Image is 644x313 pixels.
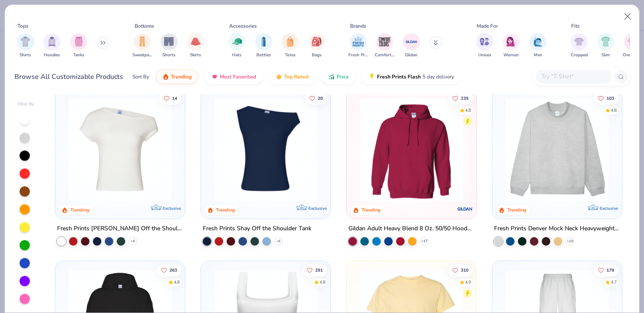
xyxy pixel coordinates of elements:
img: flash.gif [368,73,375,80]
span: Bags [312,52,322,58]
div: filter for Hats [228,33,245,58]
span: + 6 [276,239,281,244]
span: 291 [315,268,323,272]
button: Top Rated [269,70,315,84]
div: Gildan Adult Heavy Blend 8 Oz. 50/50 Hooded Sweatshirt [348,223,474,234]
div: Tops [17,22,29,30]
span: Price [336,73,349,80]
img: Shorts Image [164,37,174,46]
span: Exclusive [163,206,181,211]
img: 01756b78-01f6-4cc6-8d8a-3c30c1a0c8ac [355,98,468,202]
img: Hoodies Image [47,37,57,46]
button: filter button [17,33,34,58]
span: 235 [461,96,469,100]
button: filter button [597,33,614,58]
div: filter for Sweatpants [132,33,152,58]
span: Top Rated [284,73,308,80]
div: Browse All Customizable Products [14,72,123,82]
button: Like [302,264,327,276]
img: a164e800-7022-4571-a324-30c76f641635 [467,98,580,202]
img: af1e0f41-62ea-4e8f-9b2b-c8bb59fc549d [322,98,434,202]
span: + 37 [421,239,427,244]
span: Exclusive [599,206,618,211]
button: filter button [161,33,178,58]
div: filter for Women [503,33,520,58]
div: filter for Shirts [17,33,34,58]
span: Gildan [405,52,417,58]
div: 4.8 [465,107,471,113]
button: filter button [375,33,394,58]
button: filter button [308,33,325,58]
img: Bottles Image [259,37,268,46]
button: filter button [70,33,87,58]
img: f5d85501-0dbb-4ee4-b115-c08fa3845d83 [501,98,613,202]
div: filter for Shorts [161,33,178,58]
input: Try "T-Shirt" [540,72,606,81]
div: Bottoms [135,22,154,30]
div: 4.7 [611,279,617,285]
img: Men Image [533,37,543,46]
button: filter button [132,33,152,58]
button: Fresh Prints Flash5 day delivery [362,70,460,84]
img: Tanks Image [74,37,83,46]
img: Gildan Image [405,35,418,48]
img: Hats Image [232,37,242,46]
img: Slim Image [601,37,610,46]
span: 5 day delivery [423,72,454,82]
button: filter button [503,33,520,58]
img: Gildan logo [457,200,474,217]
button: filter button [623,33,642,58]
span: Bottles [256,52,271,58]
span: Men [534,52,542,58]
span: Women [503,52,519,58]
img: Skirts Image [191,37,201,46]
span: Slim [601,52,610,58]
button: Like [157,264,182,276]
img: TopRated.gif [276,73,282,80]
span: Unisex [478,52,491,58]
span: Shirts [20,52,31,58]
div: filter for Tanks [70,33,87,58]
div: filter for Gildan [403,33,420,58]
div: Fresh Prints Denver Mock Neck Heavyweight Sweatshirt [494,223,620,234]
div: 4.8 [174,279,180,285]
div: Sort By [132,73,149,81]
span: Fresh Prints Flash [377,73,421,80]
img: Totes Image [285,37,295,46]
button: Like [305,92,327,104]
button: filter button [476,33,493,58]
div: filter for Men [529,33,546,58]
button: filter button [228,33,245,58]
img: most_fav.gif [211,73,218,80]
div: filter for Totes [282,33,299,58]
img: Oversized Image [627,37,637,46]
button: Close [620,9,636,25]
span: 263 [170,268,178,272]
span: 310 [461,268,469,272]
span: Cropped [571,52,588,58]
div: filter for Slim [597,33,614,58]
button: filter button [571,33,588,58]
div: 4.9 [465,279,471,285]
span: Hats [232,52,241,58]
button: Like [594,264,618,276]
span: Totes [285,52,296,58]
img: Unisex Image [480,37,489,46]
button: Like [594,92,618,104]
img: Women Image [506,37,516,46]
div: filter for Bottles [255,33,272,58]
button: filter button [403,33,420,58]
img: Sweatpants Image [138,37,147,46]
div: filter for Skirts [187,33,204,58]
img: Cropped Image [574,37,584,46]
span: 103 [607,96,614,100]
div: Brands [350,22,366,30]
img: Bags Image [312,37,321,46]
button: filter button [255,33,272,58]
span: Oversized [623,52,642,58]
img: a1c94bf0-cbc2-4c5c-96ec-cab3b8502a7f [64,98,176,202]
button: filter button [187,33,204,58]
span: Most Favorited [220,73,256,80]
button: Most Favorited [205,70,262,84]
span: Fresh Prints [348,52,368,58]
